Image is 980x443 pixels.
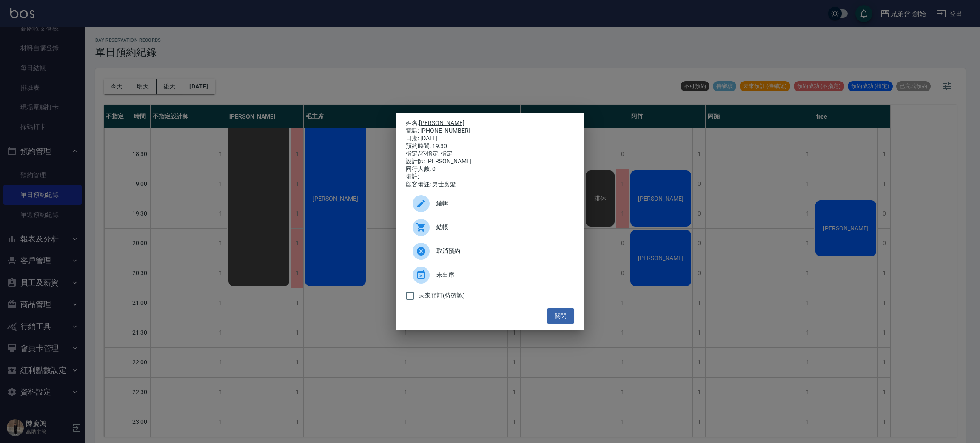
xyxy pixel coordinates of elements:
[406,192,574,216] div: 編輯
[406,135,574,142] div: 日期: [DATE]
[419,291,465,300] span: 未來預訂(待確認)
[406,173,574,181] div: 備註:
[436,270,567,279] span: 未出席
[547,308,574,324] button: 關閉
[436,247,567,256] span: 取消預約
[406,158,574,165] div: 設計師: [PERSON_NAME]
[406,216,574,239] a: 結帳
[436,223,567,232] span: 結帳
[406,181,574,188] div: 顧客備註: 男士剪髮
[406,165,574,173] div: 同行人數: 0
[406,239,574,263] div: 取消預約
[406,142,574,150] div: 預約時間: 19:30
[406,263,574,287] div: 未出席
[406,119,574,127] p: 姓名:
[406,150,574,158] div: 指定/不指定: 指定
[406,127,574,135] div: 電話: [PHONE_NUMBER]
[436,199,567,208] span: 編輯
[419,119,464,126] a: [PERSON_NAME]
